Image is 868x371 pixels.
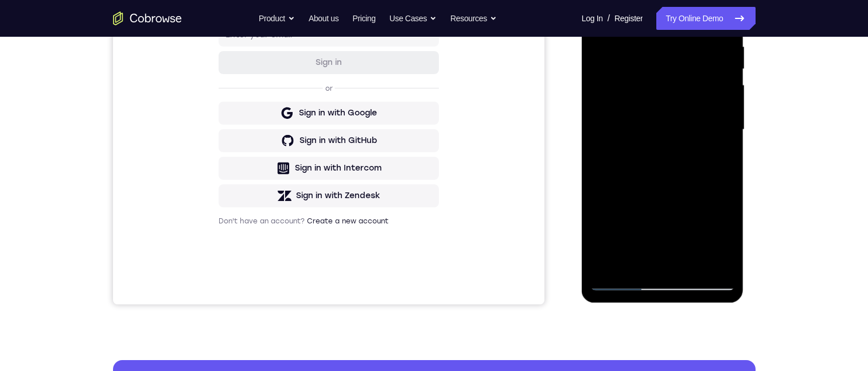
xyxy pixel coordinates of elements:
span: / [608,11,610,25]
p: Don't have an account? [106,297,326,306]
div: Sign in with Zendesk [183,270,267,282]
div: Sign in with Google [186,188,264,199]
button: Sign in with Google [106,182,326,205]
p: or [210,164,222,173]
a: Go to the home page [113,11,182,25]
button: Use Cases [390,7,437,30]
a: Create a new account [194,297,275,306]
button: Sign in with GitHub [106,210,326,233]
div: Sign in with GitHub [186,215,264,227]
button: Sign in with Zendesk [106,265,326,288]
a: Pricing [352,7,375,30]
a: About us [309,7,338,30]
a: Log In [582,7,603,30]
button: Sign in with Intercom [106,237,326,260]
div: Sign in with Intercom [182,243,268,254]
a: Register [614,7,643,30]
button: Product [259,7,295,30]
button: Resources [450,7,497,30]
a: Try Online Demo [656,7,755,30]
